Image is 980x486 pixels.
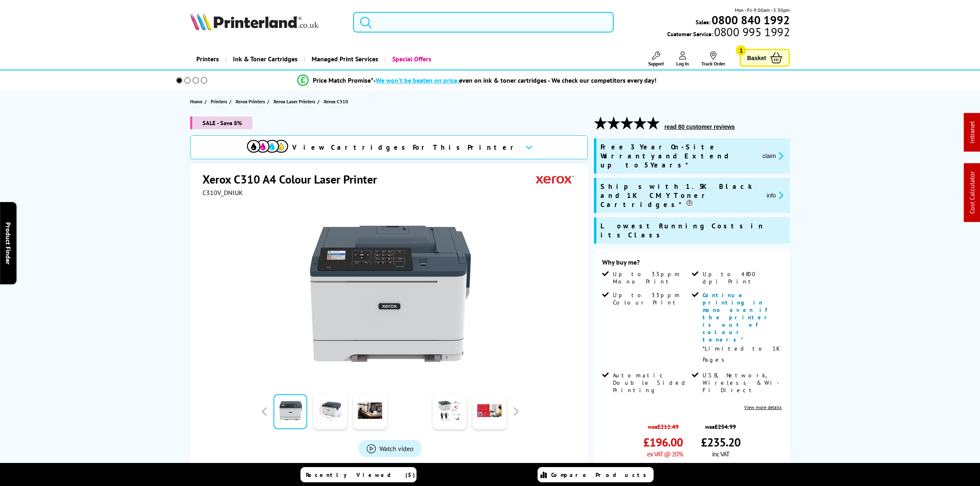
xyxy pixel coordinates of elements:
[643,435,683,450] span: £196.00
[384,49,438,70] a: Special Offers
[703,343,780,365] p: *Limited to 1K Pages
[203,188,243,197] span: C310V_DNIUK
[203,172,385,187] h1: Xerox C310 A4 Colour Laser Printer
[613,372,690,394] span: Automatic Double Sided Printing
[968,121,976,144] a: Intranet
[211,97,227,106] span: Printers
[292,143,519,152] span: View Cartridges For This Printer
[715,423,736,430] strike: £254.99
[536,172,574,187] img: Xerox
[648,60,664,67] span: Support
[538,467,654,482] a: Compare Products
[601,182,760,209] span: Ships with 1.5K Black and 1K CMY Toner Cartridges*
[310,213,471,374] img: Xerox C310
[273,97,317,106] a: Xerox Laser Printers
[190,97,203,106] span: Home
[710,16,790,24] a: 0800 840 1992
[225,49,304,70] a: Ink & Toner Cartridges
[703,372,780,394] span: USB, Network, Wireless & Wi-Fi Direct
[373,76,656,84] div: - even on ink & toner cartridges - We check our competitors every day!
[190,12,343,32] a: Printerland Logo
[379,444,414,453] span: Watch video
[324,97,350,106] a: Xerox C310
[551,471,651,479] span: Compare Products
[667,28,790,38] span: Customer Service:
[190,12,319,30] img: Printerland Logo
[247,140,288,153] img: View Cartridges
[190,116,252,129] span: SALE - Save 8%
[703,291,772,343] span: Continue printing in mono even if the printer is out of colour toners*
[657,423,679,430] strike: £212.49
[233,49,298,70] span: Ink & Toner Cartridges
[744,404,782,410] a: View more details
[764,191,786,200] button: promo-description
[747,52,766,63] span: Basket
[613,291,690,306] span: Up to 33ppm Colour Print
[376,76,459,84] span: We won’t be beaten on price,
[735,6,790,14] span: Mon - Fri 9:00am - 5:30pm
[712,450,729,458] span: inc VAT
[647,450,683,458] span: ex VAT @ 20%
[701,419,740,430] span: was
[273,97,315,106] span: Xerox Laser Printers
[300,467,417,482] a: Recently Viewed (5)
[235,97,265,106] span: Xerox Printers
[662,123,737,130] button: read 80 customer reviews
[643,419,683,430] span: was
[306,471,415,479] span: Recently Viewed (5)
[676,60,689,67] span: Log In
[304,49,384,70] a: Managed Print Services
[701,51,725,67] a: Track Order
[601,221,786,240] span: Lowest Running Costs in its Class
[703,270,780,285] span: Up to 4800 dpi Print
[760,151,786,160] button: promo-description
[190,49,225,70] a: Printers
[358,440,422,457] a: Product_All_Videos
[740,49,790,67] a: Basket 1
[165,73,789,88] li: modal_Promise
[313,76,373,84] span: Price Match Promise*
[736,45,746,56] span: 1
[676,51,689,67] a: Log In
[713,28,790,36] span: 0800 995 1992
[602,258,782,270] div: Why buy me?
[190,97,205,106] a: Home
[712,12,790,28] b: 0800 840 1992
[324,97,348,106] span: Xerox C310
[648,51,664,67] a: Support
[968,172,976,214] a: Cost Calculator
[701,435,740,450] span: £235.20
[613,270,690,285] span: Up to 33ppm Mono Print
[235,97,267,106] a: Xerox Printers
[601,142,756,170] span: Free 3 Year On-Site Warranty and Extend up to 5 Years*
[696,18,710,26] span: Sales:
[4,222,12,264] span: Product Finder
[211,97,229,106] a: Printers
